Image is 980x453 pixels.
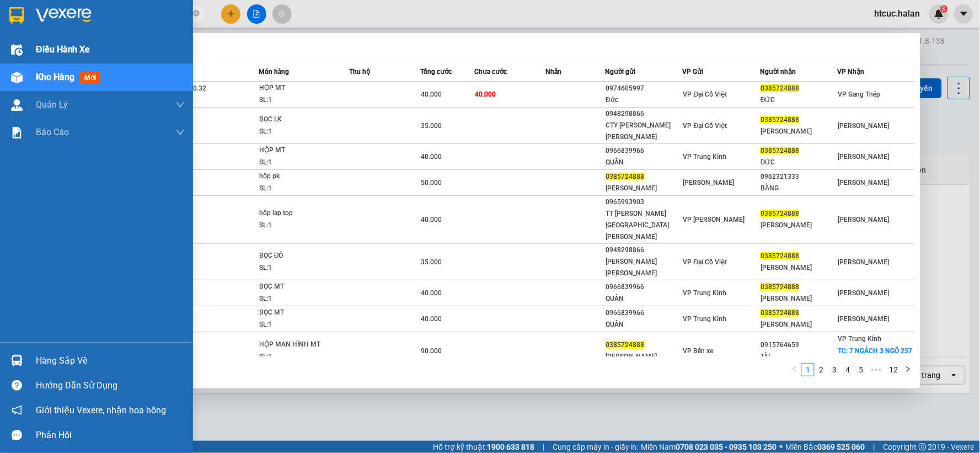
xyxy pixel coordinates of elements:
div: BỌC MT [259,307,342,319]
li: 1 [801,363,815,376]
span: 40.000 [421,216,442,223]
div: hôp lap top [259,207,342,220]
a: 4 [842,364,854,376]
div: [PERSON_NAME] [761,293,837,305]
div: Đức [606,94,682,106]
div: SL: 1 [259,319,342,331]
span: VP Đại Cồ Việt [683,258,727,266]
span: 0385724888 [606,173,645,180]
li: Next 5 Pages [867,363,885,376]
img: warehouse-icon [11,355,23,366]
button: left [788,363,801,376]
div: QUÂN [606,319,682,331]
span: 40.000 [421,153,442,161]
div: SL: 1 [259,126,342,138]
img: warehouse-icon [11,44,23,56]
span: close-circle [193,9,200,19]
span: 40.000 [475,90,496,98]
span: [PERSON_NAME] [838,315,890,323]
a: 3 [828,364,840,376]
span: Báo cáo [36,125,69,139]
span: TC: 7 NGÁCH 3 NGÕ 257 [PERSON_NAME] VĂ... [838,347,913,367]
div: Hướng dẫn sử dụng [36,377,185,394]
span: 40.000 [421,289,442,297]
span: 40.000 [421,315,442,323]
span: notification [12,405,22,415]
div: ĐỨC [761,94,837,106]
span: Điều hành xe [36,42,90,56]
span: 40.000 [421,90,442,98]
span: VP Trung Kính [683,289,727,297]
span: 0385724888 [761,210,799,217]
img: solution-icon [11,127,23,138]
span: 0385724888 [761,283,799,291]
span: [PERSON_NAME] [838,289,890,297]
div: SL: 1 [259,351,342,363]
span: VP Trung Kính [838,335,882,343]
span: 0385724888 [761,116,799,124]
div: [PERSON_NAME] [606,351,682,363]
span: VP Đại Cồ Việt [683,90,727,98]
span: 0385724888 [761,147,799,154]
img: warehouse-icon [11,99,23,111]
span: [PERSON_NAME] [683,179,735,186]
span: down [176,100,185,109]
div: SL: 1 [259,183,342,195]
div: TÀI [761,351,837,363]
img: warehouse-icon [11,72,23,83]
li: 3 [828,363,841,376]
span: right [905,366,912,372]
div: ĐỨC [761,157,837,168]
div: SL: 1 [259,220,342,232]
span: VP Đại Cồ Việt [683,122,727,130]
span: Kho hàng [36,72,74,82]
span: down [176,128,185,137]
span: Người nhận [760,68,796,76]
div: [PERSON_NAME] [761,319,837,331]
span: Nhãn [546,68,562,76]
span: 35.000 [421,122,442,130]
div: 0915764659 [761,339,837,351]
span: 0385724888 [606,341,645,349]
span: Giới thiệu Vexere, nhận hoa hồng [36,403,166,417]
span: 90.000 [421,347,442,355]
div: [PERSON_NAME] [606,183,682,194]
div: SL: 1 [259,94,342,106]
span: VP [PERSON_NAME] [683,216,745,223]
div: SL: 1 [259,262,342,274]
span: VP Trung Kính [683,315,727,323]
span: VP Nhận [838,68,865,76]
div: QUÂN [606,293,682,305]
span: Thu hộ [349,68,370,76]
div: BỌC ĐỎ [259,250,342,262]
span: [PERSON_NAME] [838,179,890,186]
span: Chưa cước [474,68,507,76]
span: Quản Lý [36,98,68,111]
div: 0966839966 [606,307,682,319]
div: 0966839966 [606,145,682,157]
span: VP Gang Thép [838,90,881,98]
span: 0385724888 [761,252,799,260]
button: right [902,363,915,376]
div: Phản hồi [36,427,185,444]
span: mới [80,72,100,84]
li: 271 - [PERSON_NAME] Tự [PERSON_NAME][GEOGRAPHIC_DATA] - [GEOGRAPHIC_DATA][PERSON_NAME] [103,27,461,55]
span: Người gửi [606,68,636,76]
li: 12 [885,363,902,376]
span: [PERSON_NAME] [838,216,890,223]
a: 5 [855,364,867,376]
div: CTY [PERSON_NAME] [PERSON_NAME] [606,120,682,143]
div: BỌC MT [259,281,342,293]
li: Previous Page [788,363,801,376]
li: Next Page [902,363,915,376]
a: 12 [886,364,901,376]
b: GỬI : VP Gang Thép [14,80,148,98]
span: ••• [867,363,885,376]
span: message [12,430,22,440]
div: 0966839966 [606,281,682,293]
span: 50.000 [421,179,442,186]
div: HỘP MT [259,145,342,157]
div: SL: 1 [259,157,342,169]
span: question-circle [12,380,22,391]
